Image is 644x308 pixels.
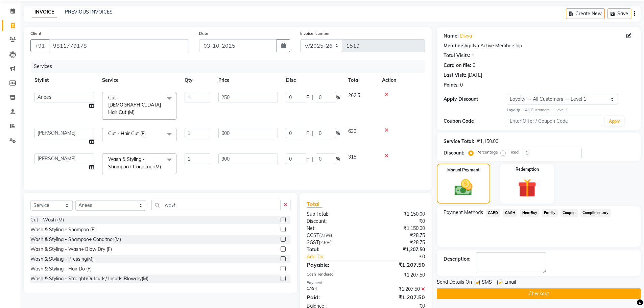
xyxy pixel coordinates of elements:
div: ₹0 [366,218,430,225]
span: CGST [307,232,319,238]
div: Wash & Styling - Straight/Outcurls/ Incurls Blowdry(M) [30,275,148,282]
div: 0 [460,81,463,89]
span: | [312,94,313,101]
label: Invoice Number [300,30,330,37]
span: Cut - [DEMOGRAPHIC_DATA] Hair Cut (M) [108,95,161,115]
label: Fixed [508,149,519,155]
button: Apply [605,116,624,126]
label: Percentage [476,149,498,155]
label: Redemption [516,166,539,172]
div: [DATE] [468,72,482,79]
span: SMS [482,279,492,287]
div: Payments [307,280,425,286]
span: SGST [307,239,319,245]
button: Checkout [437,288,641,299]
strong: Loyalty → [507,108,525,112]
div: Payable: [302,261,366,269]
div: All Customers → Level 1 [507,107,634,113]
span: F [306,156,309,163]
span: 2.5% [320,240,330,245]
div: ₹1,150.00 [366,211,430,218]
div: ₹1,150.00 [366,225,430,232]
th: Price [214,73,282,88]
span: CARD [486,209,500,217]
div: Sub Total: [302,211,366,218]
div: Card on file: [444,62,471,69]
input: Search by Name/Mobile/Email/Code [49,39,189,52]
div: ₹1,207.50 [366,246,430,253]
div: Cash Tendered: [302,271,366,279]
div: Name: [444,32,459,40]
div: 1 [472,52,474,59]
span: CASH [503,209,517,217]
div: Paid: [302,293,366,301]
div: Description: [444,256,471,263]
span: 262.5 [348,92,360,98]
span: F [306,94,309,101]
a: x [146,131,149,137]
a: PREVIOUS INVOICES [65,9,113,15]
div: Cut - Wash (M) [30,216,64,223]
div: Last Visit: [444,72,466,79]
div: Discount: [302,218,366,225]
span: Wash & Styling - Shampoo+ Conditnor(M) [108,156,161,169]
div: Membership: [444,42,473,49]
th: Stylist [30,73,98,88]
span: | [312,156,313,163]
span: F [306,130,309,137]
label: Date [199,30,208,37]
span: Cut - Hair Cut (F) [108,131,146,137]
div: ₹28.75 [366,239,430,246]
input: Search or Scan [151,200,281,210]
div: Total Visits: [444,52,470,59]
div: Wash & Styling - Pressing(M) [30,256,94,263]
div: Discount: [444,149,464,157]
div: Wash & Styling - Shampoo (F) [30,226,96,233]
span: Send Details On [437,279,472,287]
div: ( ) [302,239,366,246]
span: | [312,130,313,137]
div: Apply Discount [444,96,507,103]
div: ( ) [302,232,366,239]
div: Points: [444,81,459,89]
div: ₹1,207.50 [366,286,430,293]
span: % [336,156,340,163]
th: Service [98,73,181,88]
div: Total: [302,246,366,253]
span: NearBuy [520,209,539,217]
span: 2.5% [320,233,331,238]
button: +91 [30,39,49,52]
div: Net: [302,225,366,232]
div: ₹0 [377,253,430,260]
span: Family [542,209,558,217]
th: Action [378,73,425,88]
span: Complimentary [580,209,611,217]
div: Wash & Styling - Wash+ Blow Dry (F) [30,246,112,253]
div: ₹1,207.50 [366,293,430,301]
span: Email [504,279,516,287]
span: 315 [348,154,356,160]
span: % [336,130,340,137]
input: Enter Offer / Coupon Code [507,116,602,126]
img: _gift.svg [512,176,542,199]
div: Wash & Styling - Shampoo+ Conditnor(M) [30,236,121,243]
img: _cash.svg [449,177,478,198]
label: Client [30,30,41,37]
span: Total [307,200,322,208]
a: Divya [460,32,472,40]
span: Coupon [560,209,578,217]
a: INVOICE [32,6,57,18]
th: Total [344,73,378,88]
span: Payment Methods [444,209,483,216]
th: Qty [181,73,214,88]
span: 630 [348,128,356,134]
div: 0 [473,62,475,69]
div: ₹1,207.50 [366,261,430,269]
div: Services [31,60,430,73]
span: % [336,94,340,101]
div: Service Total: [444,138,474,145]
button: Create New [566,8,605,19]
div: ₹1,150.00 [477,138,498,145]
div: No Active Membership [444,42,634,49]
a: x [135,109,138,115]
